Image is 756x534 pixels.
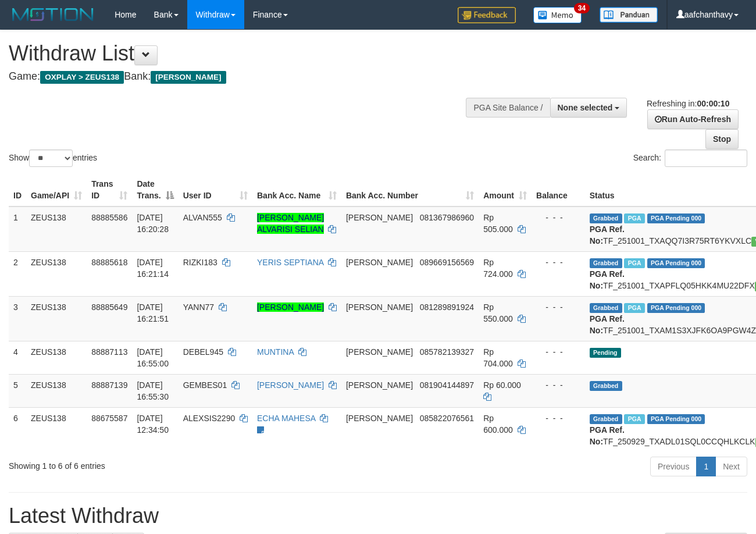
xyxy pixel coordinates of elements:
h1: Withdraw List [9,42,493,65]
th: ID [9,173,26,207]
span: RIZKI183 [183,258,217,267]
a: ECHA MAHESA [257,414,315,423]
th: Date Trans.: activate to sort column descending [132,173,178,207]
th: User ID: activate to sort column ascending [179,173,252,207]
a: Stop [705,129,739,149]
div: - - - [536,346,580,358]
th: Balance [532,173,585,207]
span: Rp 704.000 [483,347,513,368]
span: Pending [590,348,621,358]
span: Grabbed [590,381,622,391]
td: 3 [9,296,26,341]
th: Trans ID: activate to sort column ascending [87,173,132,207]
span: Marked by aafpengsreynich [624,414,644,424]
span: 88885649 [91,302,127,312]
td: 1 [9,207,26,252]
b: PGA Ref. No: [590,225,625,245]
span: Copy 085822076561 to clipboard [420,414,474,423]
td: ZEUS138 [26,207,87,252]
span: Grabbed [590,258,622,268]
img: panduan.png [600,7,658,23]
a: 1 [696,457,716,476]
div: - - - [536,301,580,313]
div: - - - [536,212,580,223]
div: - - - [536,257,580,268]
span: [DATE] 16:20:28 [137,213,169,234]
th: Bank Acc. Name: activate to sort column ascending [252,173,341,207]
span: Marked by aafanarl [624,258,644,268]
span: 88885586 [91,213,127,222]
span: Marked by aafanarl [624,213,644,223]
span: Grabbed [590,213,622,223]
td: ZEUS138 [26,296,87,341]
span: [PERSON_NAME] [346,380,413,390]
span: GEMBES01 [183,380,227,390]
select: Showentries [29,149,73,167]
th: Game/API: activate to sort column ascending [26,173,87,207]
span: PGA Pending [647,303,705,313]
a: [PERSON_NAME] ALVARISI SELIAN [257,213,324,234]
th: Amount: activate to sort column ascending [479,173,532,207]
td: 4 [9,341,26,374]
span: OXPLAY > ZEUS138 [40,71,124,84]
img: MOTION_logo.png [9,6,97,23]
span: 88675587 [91,414,127,423]
a: [PERSON_NAME] [257,380,324,390]
span: [DATE] 12:34:50 [137,414,169,435]
span: Copy 081904144897 to clipboard [420,380,474,390]
span: 88887139 [91,380,127,390]
span: [PERSON_NAME] [346,213,413,222]
span: YANN77 [183,302,214,312]
span: None selected [558,103,613,112]
td: ZEUS138 [26,407,87,452]
img: Feedback.jpg [458,7,516,23]
span: ALEXSIS2290 [183,414,236,423]
span: PGA Pending [647,258,705,268]
div: Showing 1 to 6 of 6 entries [9,455,306,472]
span: 34 [574,3,590,13]
span: Copy 085782139327 to clipboard [420,347,474,357]
span: Marked by aafanarl [624,303,644,313]
span: Grabbed [590,303,622,313]
span: [PERSON_NAME] [346,302,413,312]
a: Next [715,457,747,476]
span: Rp 550.000 [483,302,513,323]
td: ZEUS138 [26,251,87,296]
div: PGA Site Balance / [466,98,550,118]
span: PGA Pending [647,414,705,424]
span: Refreshing in: [647,99,729,108]
a: Previous [650,457,697,476]
span: PGA Pending [647,213,705,223]
td: 6 [9,407,26,452]
span: [PERSON_NAME] [346,258,413,267]
h1: Latest Withdraw [9,504,747,528]
span: ALVAN555 [183,213,222,222]
span: [PERSON_NAME] [346,347,413,357]
td: ZEUS138 [26,341,87,374]
span: Copy 081367986960 to clipboard [420,213,474,222]
span: Rp 505.000 [483,213,513,234]
b: PGA Ref. No: [590,314,625,335]
span: 88885618 [91,258,127,267]
span: Copy 089669156569 to clipboard [420,258,474,267]
label: Search: [633,149,747,167]
span: [PERSON_NAME] [346,414,413,423]
td: ZEUS138 [26,374,87,407]
th: Bank Acc. Number: activate to sort column ascending [341,173,479,207]
button: None selected [550,98,627,118]
a: [PERSON_NAME] [257,302,324,312]
strong: 00:00:10 [697,99,729,108]
span: Rp 600.000 [483,414,513,435]
td: 5 [9,374,26,407]
span: [DATE] 16:21:51 [137,302,169,323]
b: PGA Ref. No: [590,269,625,290]
span: Rp 60.000 [483,380,521,390]
span: 88887113 [91,347,127,357]
img: Button%20Memo.svg [533,7,582,23]
td: 2 [9,251,26,296]
div: - - - [536,412,580,424]
span: [PERSON_NAME] [151,71,226,84]
span: [DATE] 16:55:00 [137,347,169,368]
span: Grabbed [590,414,622,424]
input: Search: [665,149,747,167]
